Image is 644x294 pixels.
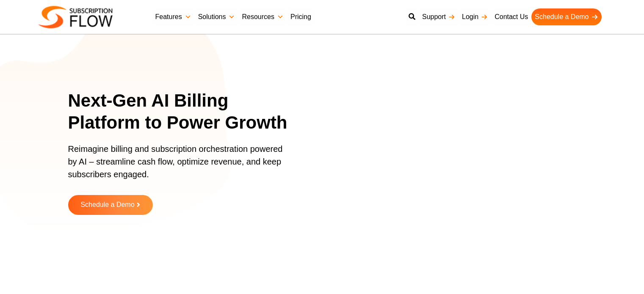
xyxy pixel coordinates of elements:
p: Reimagine billing and subscription orchestration powered by AI – streamline cash flow, optimize r... [68,143,288,189]
a: Features [152,8,195,25]
a: Schedule a Demo [68,195,153,215]
img: Subscriptionflow [39,6,113,28]
span: Schedule a Demo [80,201,134,209]
a: Support [419,8,459,25]
a: Schedule a Demo [531,8,601,25]
a: Login [459,8,491,25]
a: Resources [238,8,287,25]
a: Pricing [287,8,315,25]
h1: Next-Gen AI Billing Platform to Power Growth [68,90,299,134]
a: Contact Us [491,8,531,25]
a: Solutions [195,8,239,25]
